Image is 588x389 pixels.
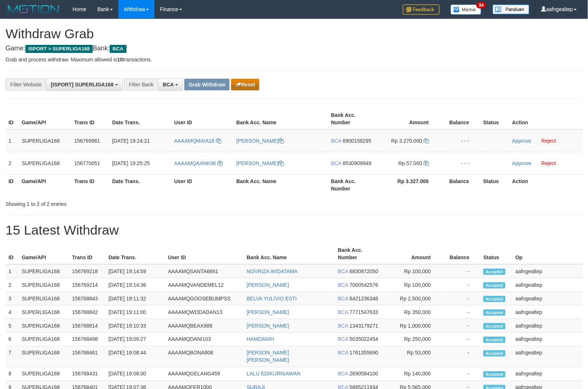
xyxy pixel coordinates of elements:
span: Accepted [483,350,506,357]
img: panduan.png [493,4,529,14]
span: BCA [110,45,126,53]
strong: 10 [117,57,123,63]
td: AAAAMQWDDADAN13 [165,306,244,319]
th: Game/API [19,108,71,129]
td: aafngealtep [513,264,582,278]
td: AAAAMQGELANG459 [165,367,244,381]
span: Copy 1761355690 to clipboard [350,350,378,356]
span: Accepted [483,371,506,378]
a: Copy 3270000 to clipboard [424,138,429,144]
th: Op [513,243,582,264]
a: Approve [512,138,531,144]
th: Balance [442,243,481,264]
td: 156768431 [69,367,106,381]
td: 156768843 [69,292,106,306]
td: AAAAMQSANTA6661 [165,264,244,278]
span: Copy 2690584100 to clipboard [350,371,378,377]
a: HAMDANIH [247,336,274,342]
td: [DATE] 19:14:36 [106,278,165,292]
button: BCA [158,78,183,91]
td: Rp 250,000 [384,333,442,346]
span: Accepted [483,296,506,302]
td: 156768842 [69,306,106,319]
td: - [442,333,481,346]
td: Rp 100,000 [384,264,442,278]
th: Action [509,108,582,129]
th: Bank Acc. Number [328,174,379,195]
a: LALU EDIKURNIAWAN [247,371,301,377]
td: aafngealtep [513,333,582,346]
th: ID [6,108,19,129]
img: Button%20Memo.svg [451,4,482,15]
th: Bank Acc. Name [233,174,328,195]
td: 3 [6,292,19,306]
span: Accepted [483,310,506,316]
span: Copy 8530909949 to clipboard [343,160,372,166]
a: Approve [512,160,531,166]
td: 2 [6,152,19,174]
button: [ISPORT] SUPERLIGA168 [46,78,123,91]
span: [DATE] 19:24:21 [112,138,150,144]
td: SUPERLIGA168 [19,333,69,346]
td: [DATE] 19:11:00 [106,306,165,319]
th: Action [509,174,582,195]
span: Copy 6830872050 to clipboard [350,268,378,274]
td: [DATE] 19:10:33 [106,319,165,333]
a: [PERSON_NAME] [236,138,284,144]
th: User ID [171,108,233,129]
th: Date Trans. [106,243,165,264]
td: SUPERLIGA168 [19,346,69,367]
a: AAAAMQAANK96 [174,160,223,166]
th: Balance [440,108,481,129]
span: AAAAMQMAIA16 [174,138,215,144]
td: 4 [6,306,19,319]
img: MOTION_logo.png [6,4,61,15]
span: 34 [477,2,486,8]
th: Balance [440,174,481,195]
div: Showing 1 to 2 of 2 entries [6,197,240,208]
th: ID [6,174,19,195]
td: 156769214 [69,278,106,292]
td: aafngealtep [513,346,582,367]
span: BCA [338,268,348,274]
td: 1 [6,264,19,278]
h4: Game: Bank: [6,45,582,52]
th: Bank Acc. Name [244,243,335,264]
a: Reject [542,138,556,144]
td: AAAAMQVANDEMEL12 [165,278,244,292]
td: - - - [440,152,481,174]
span: 156769961 [74,138,100,144]
button: Reset [231,79,259,90]
th: Bank Acc. Name [233,108,328,129]
td: [DATE] 19:08:44 [106,346,165,367]
a: [PERSON_NAME] [247,323,289,329]
span: Rp 3.270.000 [392,138,422,144]
th: Trans ID [69,243,106,264]
a: Reject [542,160,556,166]
td: [DATE] 19:14:59 [106,264,165,278]
td: aafngealtep [513,319,582,333]
span: Copy 6900158295 to clipboard [343,138,372,144]
td: 156769218 [69,264,106,278]
p: Grab and process withdraw. Maximum allowed is transactions. [6,56,582,63]
div: Filter Website [6,78,46,91]
td: - [442,319,481,333]
span: Copy 5035022454 to clipboard [350,336,378,342]
td: 156768498 [69,333,106,346]
span: BCA [338,336,348,342]
td: - [442,367,481,381]
th: User ID [165,243,244,264]
td: aafngealtep [513,367,582,381]
td: [DATE] 19:08:00 [106,367,165,381]
span: [ISPORT] SUPERLIGA168 [51,82,113,88]
th: ID [6,243,19,264]
span: BCA [338,296,348,301]
span: Rp 57.000 [399,160,422,166]
span: BCA [331,138,341,144]
span: [DATE] 19:25:25 [112,160,150,166]
h1: Withdraw Grab [6,26,582,41]
span: ISPORT > SUPERLIGA168 [25,45,93,53]
td: [DATE] 19:09:27 [106,333,165,346]
a: [PERSON_NAME] [247,282,289,288]
td: 6 [6,333,19,346]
